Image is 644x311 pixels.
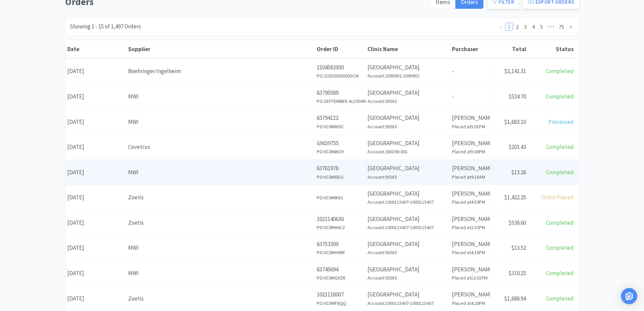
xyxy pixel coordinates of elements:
h6: PO: VC0MI5EG [317,173,364,181]
h6: Account: 2090902-2090902 [367,72,448,80]
span: $310.25 [508,269,526,277]
a: 1 [505,23,513,30]
h6: Account: 1000115407-1000115407 [367,224,448,231]
h6: Placed at 12:01PM [452,274,489,282]
div: [DATE] [66,164,126,181]
h6: Placed at 2:32PM [452,224,489,231]
div: Order ID [317,45,364,53]
i: icon: right [569,25,573,29]
p: - [452,67,489,76]
span: $13.26 [511,169,526,176]
div: [DATE] [66,239,126,257]
span: ••• [546,23,556,31]
p: [PERSON_NAME] [452,189,489,198]
span: $524.70 [508,93,526,100]
div: Covetrus [128,142,313,152]
span: Completed [546,269,574,277]
h6: Account: 1000115407-1000115407 [367,198,448,206]
div: MWI [128,243,313,252]
span: Completed [546,295,574,302]
p: [PERSON_NAME] [452,164,489,173]
p: [PERSON_NAME] [452,290,489,299]
h6: PO: SEPTEMBER ALLYDVM POSTCARDS [317,97,364,105]
div: Zoetis [128,193,313,202]
span: Completed [546,169,574,176]
h6: Placed at 5:01PM [452,123,489,130]
div: MWI [128,168,313,177]
span: Completed [546,93,574,100]
li: Next 5 Pages [546,23,556,31]
span: Completed [546,219,574,226]
h6: Placed at 4:20PM [452,299,489,307]
div: Zoetis [128,218,313,227]
span: $13.52 [511,244,526,251]
h6: Account: 93583 [367,97,448,105]
li: 1 [505,23,513,31]
span: $201.43 [508,143,526,151]
p: 63753309 [317,240,364,249]
span: Completed [546,143,574,151]
p: 1021118007 [317,290,364,299]
li: Next Page [567,23,575,31]
li: 75 [556,23,567,31]
p: [GEOGRAPHIC_DATA] [367,290,448,299]
span: $1,422.25 [504,194,526,201]
p: [PERSON_NAME] [452,240,489,249]
div: [DATE] [66,214,126,231]
h6: Account: 1000115407-1000115407 [367,299,448,307]
a: 3 [522,23,529,30]
p: [GEOGRAPHIC_DATA] [367,215,448,224]
p: [PERSON_NAME] [452,139,489,148]
div: MWI [128,269,313,278]
div: [DATE] [66,88,126,105]
i: icon: left [499,25,503,29]
h6: Placed at 5:00PM [452,148,489,155]
h6: PO: VC0MGXZR [317,274,364,282]
div: [DATE] [66,290,126,307]
div: Purchaser [452,45,489,53]
h6: Account: 93583 [367,123,448,130]
p: [GEOGRAPHIC_DATA] [367,88,448,97]
a: 75 [557,23,566,30]
h6: Placed at 4:16PM [452,249,489,256]
span: $1,688.94 [504,295,526,302]
h6: Account: 260190-001 [367,148,448,155]
p: GND9755 [317,139,364,148]
div: [DATE] [66,138,126,156]
div: Clinic Name [367,45,449,53]
h6: Placed at 9:18AM [452,173,489,181]
a: 2 [514,23,521,30]
div: MWI [128,117,313,127]
div: Supplier [128,45,313,53]
p: [GEOGRAPHIC_DATA] [367,265,448,274]
p: [GEOGRAPHIC_DATA] [367,164,448,173]
h6: Account: 93583 [367,173,448,181]
span: Completed [546,244,574,251]
div: Date [67,45,125,53]
span: Order Placed [542,194,574,201]
p: [GEOGRAPHIC_DATA] [367,63,448,72]
h6: Account: 93583 [367,274,448,282]
h6: PO: VC0MIKD1 [317,194,364,201]
h6: Placed at 4:59PM [452,198,489,206]
div: [DATE] [66,63,126,80]
div: [DATE] [66,113,126,131]
h6: PO: VC0MH6CZ [317,224,364,231]
span: $2,141.31 [504,67,526,75]
p: [PERSON_NAME] [452,215,489,224]
h6: PO: VC0MIKD9 [317,148,364,155]
span: Completed [546,67,574,75]
div: Boehringer Ingelheim [128,67,313,76]
span: $1,683.10 [504,118,526,126]
div: Showing 1 - 15 of 1,497 Orders [70,22,141,31]
h6: PO: VC0MF8QQ [317,299,364,307]
div: Zoetis [128,294,313,303]
p: 2104583930 [317,63,364,72]
div: Open Intercom Messenger [621,288,637,304]
p: [GEOGRAPHIC_DATA] [367,113,448,123]
p: 63794122 [317,113,364,123]
p: [GEOGRAPHIC_DATA] [367,240,448,249]
div: [DATE] [66,265,126,282]
li: Previous Page [497,23,505,31]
